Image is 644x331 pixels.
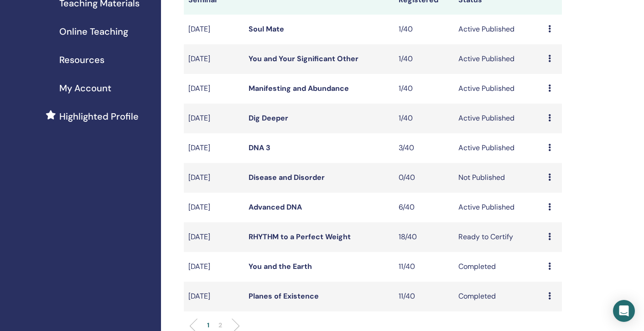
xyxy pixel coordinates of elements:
[394,193,454,222] td: 6/40
[454,15,544,44] td: Active Published
[218,320,222,330] p: 2
[613,300,635,322] div: Open Intercom Messenger
[249,202,302,212] a: Advanced DNA
[394,163,454,193] td: 0/40
[249,84,349,93] a: Manifesting and Abundance
[184,104,244,133] td: [DATE]
[394,252,454,282] td: 11/40
[394,104,454,133] td: 1/40
[394,44,454,74] td: 1/40
[454,193,544,222] td: Active Published
[249,143,270,152] a: DNA 3
[454,222,544,252] td: Ready to Certify
[394,222,454,252] td: 18/40
[394,74,454,104] td: 1/40
[249,54,358,63] a: You and Your Significant Other
[249,113,288,123] a: Dig Deeper
[184,15,244,44] td: [DATE]
[184,282,244,311] td: [DATE]
[184,252,244,282] td: [DATE]
[394,133,454,163] td: 3/40
[249,24,284,34] a: Soul Mate
[184,163,244,193] td: [DATE]
[394,282,454,311] td: 11/40
[454,252,544,282] td: Completed
[454,282,544,311] td: Completed
[184,44,244,74] td: [DATE]
[184,193,244,222] td: [DATE]
[454,133,544,163] td: Active Published
[249,291,319,301] a: Planes of Existence
[249,232,351,242] a: RHYTHM to a Perfect Weight
[59,53,104,67] span: Resources
[249,173,325,182] a: Disease and Disorder
[454,74,544,104] td: Active Published
[394,15,454,44] td: 1/40
[207,320,209,330] p: 1
[184,133,244,163] td: [DATE]
[454,44,544,74] td: Active Published
[184,222,244,252] td: [DATE]
[184,74,244,104] td: [DATE]
[59,25,128,38] span: Online Teaching
[454,104,544,133] td: Active Published
[59,110,139,123] span: Highlighted Profile
[249,262,312,271] a: You and the Earth
[59,81,111,95] span: My Account
[454,163,544,193] td: Not Published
